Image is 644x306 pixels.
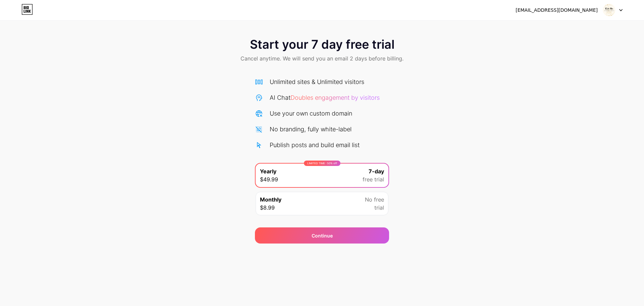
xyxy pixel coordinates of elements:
[290,94,380,101] span: Doubles engagement by visitors
[363,175,384,183] span: free trial
[374,204,384,212] span: trial
[365,195,384,204] span: No free
[270,93,380,102] div: AI Chat
[260,204,275,212] span: $8.99
[270,109,352,118] div: Use your own custom domain
[270,125,352,134] div: No branding, fully white-label
[603,4,615,16] img: kimanhandmadejewelry
[260,195,281,204] span: Monthly
[304,161,340,166] div: LIMITED TIME : 50% off
[250,38,394,51] span: Start your 7 day free trial
[369,167,384,175] span: 7-day
[270,77,364,86] div: Unlimited sites & Unlimited visitors
[240,54,404,62] span: Cancel anytime. We will send you an email 2 days before billing.
[260,167,276,175] span: Yearly
[516,7,598,14] div: [EMAIL_ADDRESS][DOMAIN_NAME]
[312,232,333,239] div: Continue
[270,140,360,149] div: Publish posts and build email list
[260,175,278,183] span: $49.99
